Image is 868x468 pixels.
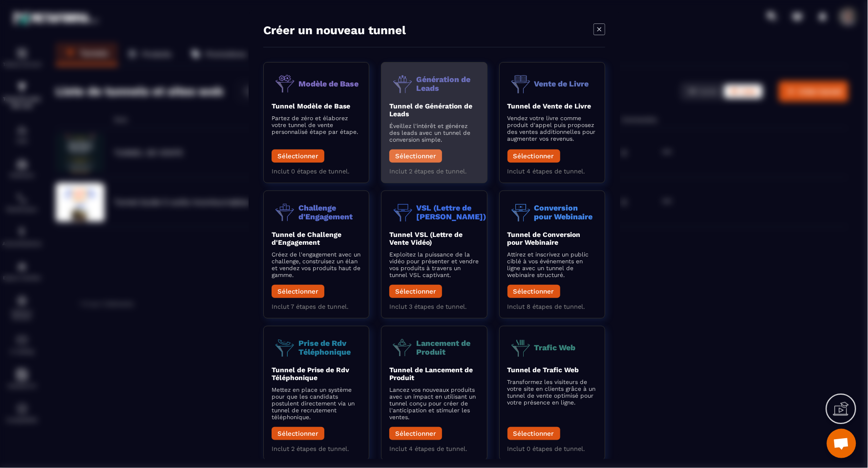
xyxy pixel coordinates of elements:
p: Trafic Web [534,343,575,352]
button: Sélectionner [507,149,560,163]
p: Inclut 0 étapes de tunnel. [507,445,596,452]
p: Lancez vos nouveaux produits avec un impact en utilisant un tunnel conçu pour créer de l'anticipa... [389,386,479,421]
p: Transformez les visiteurs de votre site en clients grâce à un tunnel de vente optimisé pour votre... [507,379,596,406]
p: Modèle de Base [298,80,359,88]
button: Sélectionner [389,285,442,298]
b: Tunnel de Challenge d'Engagement [272,231,341,246]
button: Sélectionner [272,149,324,163]
div: Ouvrir le chat [827,429,856,458]
p: Inclut 0 étapes de tunnel. [272,168,361,175]
img: funnel-objective-icon [389,199,416,226]
p: Attirez et inscrivez un public ciblé à vos événements en ligne avec un tunnel de webinaire struct... [507,251,596,278]
p: Vendez votre livre comme produit d'appel puis proposez des ventes additionnelles pour augmenter v... [507,115,596,142]
b: Tunnel de Vente de Livre [507,102,591,110]
button: Sélectionner [507,285,560,298]
p: Vente de Livre [534,80,589,88]
p: Créez de l'engagement avec un challenge, construisez un élan et vendez vos produits haut de gamme. [272,251,361,278]
p: Inclut 8 étapes de tunnel. [507,303,596,310]
img: funnel-objective-icon [507,70,534,97]
img: funnel-objective-icon [389,334,416,361]
b: Tunnel de Lancement de Produit [389,366,473,382]
p: Inclut 2 étapes de tunnel. [272,445,361,452]
p: Éveillez l'intérêt et générez des leads avec un tunnel de conversion simple. [389,123,479,143]
b: Tunnel de Prise de Rdv Téléphonique [272,366,349,382]
h4: Créer un nouveau tunnel [263,23,406,37]
img: funnel-objective-icon [389,70,416,97]
p: Prise de Rdv Téléphonique [298,339,361,356]
p: Exploitez la puissance de la vidéo pour présenter et vendre vos produits à travers un tunnel VSL ... [389,251,479,278]
p: Challenge d'Engagement [298,204,361,221]
b: Tunnel de Génération de Leads [389,102,472,118]
p: VSL (Lettre de [PERSON_NAME]) [416,204,486,221]
button: Sélectionner [272,285,324,298]
p: Inclut 4 étapes de tunnel. [507,168,596,175]
p: Génération de Leads [416,75,479,92]
b: Tunnel VSL (Lettre de Vente Vidéo) [389,231,463,246]
b: Tunnel Modèle de Base [272,102,350,110]
p: Mettez en place un système pour que les candidats postulent directement via un tunnel de recrutem... [272,386,361,421]
p: Inclut 2 étapes de tunnel. [389,168,479,175]
button: Sélectionner [507,427,560,440]
img: funnel-objective-icon [272,199,298,226]
p: Inclut 4 étapes de tunnel. [389,445,479,452]
b: Tunnel de Conversion pour Webinaire [507,231,580,246]
button: Sélectionner [389,149,442,163]
img: funnel-objective-icon [507,199,534,226]
button: Sélectionner [389,427,442,440]
button: Sélectionner [272,427,324,440]
p: Conversion pour Webinaire [534,204,596,221]
b: Tunnel de Trafic Web [507,366,579,374]
p: Inclut 3 étapes de tunnel. [389,303,479,310]
img: funnel-objective-icon [272,334,298,361]
p: Partez de zéro et élaborez votre tunnel de vente personnalisé étape par étape. [272,115,361,135]
img: funnel-objective-icon [507,334,534,361]
p: Lancement de Produit [416,339,479,356]
p: Inclut 7 étapes de tunnel. [272,303,361,310]
img: funnel-objective-icon [272,70,298,97]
